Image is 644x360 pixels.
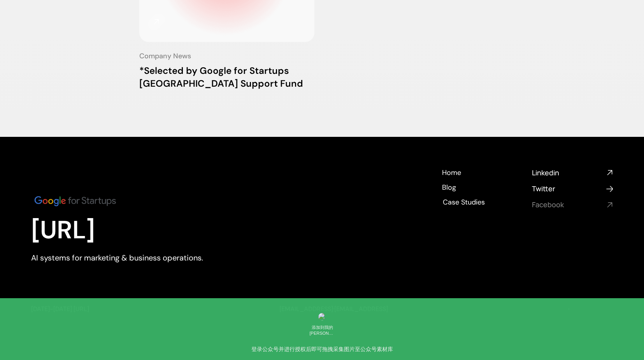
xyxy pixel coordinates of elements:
[442,197,486,206] a: Case Studies
[139,64,314,90] h3: *Selected by Google for Startups [GEOGRAPHIC_DATA] Support Fund
[31,215,245,245] h1: [URL]
[532,168,604,178] h4: Linkedin
[442,168,523,206] nav: Footer navigation
[442,168,461,178] h4: Home
[532,184,613,194] a: Twitter
[442,183,456,192] h4: Blog
[532,200,604,210] h4: Facebook
[532,168,613,178] a: Linkedin
[442,168,462,177] a: Home
[532,184,604,194] h4: Twitter
[532,168,613,210] nav: Social media links
[442,183,456,191] a: Blog
[139,51,314,61] h4: Company News
[532,200,613,210] a: Facebook
[443,197,485,207] h4: Case Studies
[31,252,245,263] p: AI systems for marketing & business operations.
